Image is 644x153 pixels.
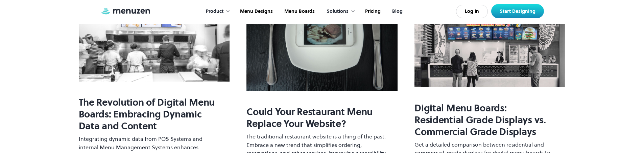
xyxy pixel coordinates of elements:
[206,8,223,15] div: Product
[199,1,234,22] div: Product
[414,102,555,138] h2: Digital Menu Boards: Residential Grade Displays vs. Commercial Grade Displays
[327,8,349,15] div: Solutions
[278,1,320,22] a: Menu Boards
[491,4,544,18] a: Start Designing
[79,96,219,132] h2: The Revolution of Digital Menu Boards: Embracing Dynamic Data and Content
[246,106,387,130] h2: Could Your Restaurant Menu Replace Your Website?
[456,5,488,18] a: Log In
[359,1,386,22] a: Pricing
[386,1,408,22] a: Blog
[234,1,278,22] a: Menu Designs
[320,1,359,22] div: Solutions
